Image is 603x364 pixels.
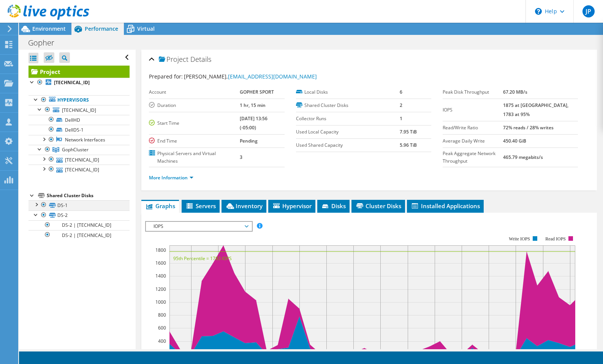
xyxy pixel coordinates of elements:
[62,107,96,113] span: [TECHNICAL_ID]
[400,142,417,148] b: 5.96 TiB
[400,115,402,122] b: 1
[582,5,595,17] span: JP
[173,255,232,262] text: 95th Percentile = 1783 IOPS
[155,299,166,305] text: 1000
[137,25,155,32] span: Virtual
[296,102,400,109] label: Shared Cluster Disks
[400,102,402,108] b: 2
[443,88,503,96] label: Peak Disk Throughput
[28,220,130,230] a: DS-2 | [TECHNICAL_ID]
[28,105,130,115] a: [TECHNICAL_ID]
[296,141,400,149] label: Used Shared Capacity
[25,39,66,47] h1: Gopher
[158,312,166,318] text: 800
[503,89,527,95] b: 67.20 MB/s
[240,102,266,108] b: 1 hr, 15 min
[28,155,130,165] a: [TECHNICAL_ID]
[443,137,503,145] label: Average Daily Write
[28,66,130,78] a: Project
[400,89,402,95] b: 6
[155,286,166,292] text: 1200
[503,102,568,118] b: 1875 at [GEOGRAPHIC_DATA], 1783 at 95%
[272,202,312,210] span: Hypervisor
[185,202,216,210] span: Servers
[28,200,130,210] a: DS-1
[28,135,130,145] a: Network Interfaces
[411,202,480,210] span: Installed Applications
[443,106,503,114] label: IOPS
[190,55,211,64] span: Details
[296,115,400,122] label: Collector Runs
[443,124,503,132] label: Read/Write Ratio
[28,230,130,240] a: DS-2 | [TECHNICAL_ID]
[546,236,566,242] text: Read IOPS
[509,236,530,242] text: Write IOPS
[28,145,130,155] a: GophCluster
[155,273,166,279] text: 1400
[296,88,400,96] label: Local Disks
[155,247,166,253] text: 1800
[184,73,317,80] span: [PERSON_NAME],
[240,138,258,144] b: Pending
[150,222,247,231] span: IOPS
[149,174,193,181] a: More Information
[149,73,183,80] label: Prepared for:
[149,150,240,165] label: Physical Servers and Virtual Machines
[158,338,166,344] text: 400
[321,202,346,210] span: Disks
[355,202,401,210] span: Cluster Disks
[28,210,130,220] a: DS-2
[225,202,263,210] span: Inventory
[149,88,240,96] label: Account
[62,146,89,153] span: GophCluster
[159,56,188,63] span: Project
[149,119,240,127] label: Start Time
[28,115,130,125] a: DellHD
[535,8,542,15] svg: \n
[28,165,130,174] a: [TECHNICAL_ID]
[503,138,526,144] b: 450.40 GiB
[47,191,130,200] div: Shared Cluster Disks
[32,25,66,32] span: Environment
[503,124,554,131] b: 72% reads / 28% writes
[443,150,503,165] label: Peak Aggregate Network Throughput
[503,154,543,160] b: 465.79 megabits/s
[85,25,118,32] span: Performance
[158,325,166,331] text: 600
[28,125,130,135] a: DellDS-1
[155,260,166,266] text: 1600
[400,129,417,135] b: 7.95 TiB
[54,79,90,86] b: [TECHNICAL_ID]
[228,73,317,80] a: [EMAIL_ADDRESS][DOMAIN_NAME]
[240,154,242,160] b: 3
[28,95,130,105] a: Hypervisors
[149,137,240,145] label: End Time
[240,115,267,131] b: [DATE] 13:56 (-05:00)
[28,78,130,88] a: [TECHNICAL_ID]
[149,102,240,109] label: Duration
[296,128,400,136] label: Used Local Capacity
[240,89,274,95] b: GOPHER SPORT
[145,202,175,210] span: Graphs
